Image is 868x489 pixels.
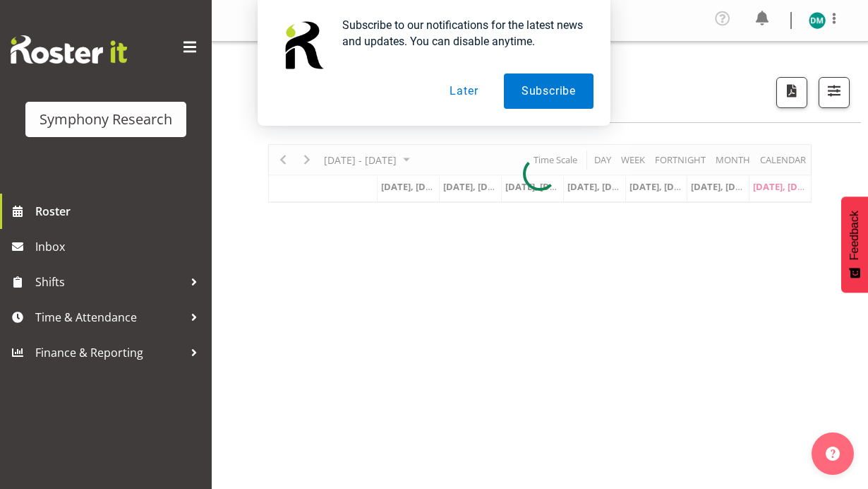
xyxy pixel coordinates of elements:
img: notification icon [275,17,331,73]
span: Shifts [35,271,183,293]
button: Feedback - Show survey [841,196,868,293]
span: Inbox [35,236,205,257]
span: Roster [35,201,205,222]
span: Feedback [848,211,861,260]
span: Time & Attendance [35,307,183,328]
button: Subscribe [504,73,593,109]
button: Later [432,73,495,109]
div: Subscribe to our notifications for the latest news and updates. You can disable anytime. [331,17,593,49]
span: Finance & Reporting [35,342,183,363]
img: help-xxl-2.png [826,447,840,461]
